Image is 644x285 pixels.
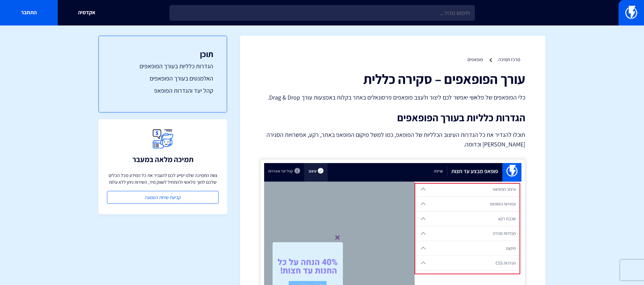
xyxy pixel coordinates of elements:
a: מרכז תמיכה [498,56,520,63]
input: חיפוש מהיר... [169,5,475,21]
h3: תוכן [112,50,213,58]
a: קהל יעד והגדרות הפופאפ [112,86,213,95]
h1: עורך הפופאפים – סקירה כללית [260,71,525,86]
a: קביעת שיחת הטמעה [107,191,219,204]
h3: תמיכה מלאה במעבר [132,155,194,163]
a: הגדרות כלליות בעורך הפופאפים [112,62,213,71]
a: פופאפים [467,56,483,63]
h2: הגדרות כלליות בעורך הפופאפים [260,112,525,123]
p: כלי הפופאפים של פלאשי יאפשר לכם ליצור ולעצב פופאפים פרסונאלים באתר בקלות באמצעות עורך Drag & Drop. [260,93,525,102]
p: צוות התמיכה שלנו יסייע לכם להעביר את כל המידע מכל הכלים שלכם לתוך פלאשי ולהתחיל לשווק מיד, השירות... [107,172,219,185]
a: האלמנטים בעורך הפופאפים [112,74,213,83]
p: תוכלו להגדיר את כל הגדרות העיצוב הכלליות של הפופאפ, כמו למשל מיקום הפופאפ באתר, רקע, אפשרויות הסג... [260,130,525,149]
